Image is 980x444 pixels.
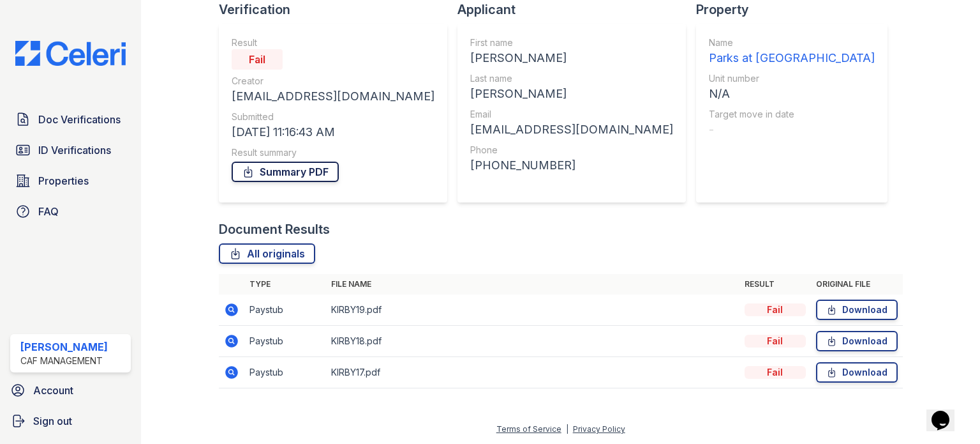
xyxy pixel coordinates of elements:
div: - [709,121,875,139]
div: Email [470,108,673,121]
a: Account [5,378,136,403]
a: Summary PDF [232,162,339,182]
div: Document Results [219,220,330,238]
div: [EMAIL_ADDRESS][DOMAIN_NAME] [232,88,434,105]
a: Privacy Policy [573,424,625,434]
div: [DATE] 11:16:43 AM [232,123,434,141]
a: All originals [219,243,315,264]
img: CE_Logo_Blue-a8612792a0a2168367f1c8372b55b34899dd931a85d93a1a3d3e32e68fde9ad4.png [5,41,136,66]
span: Account [33,383,73,398]
a: Download [816,331,898,351]
div: [PHONE_NUMBER] [470,157,673,174]
div: Phone [470,144,673,157]
td: Paystub [244,357,326,388]
a: Name Parks at [GEOGRAPHIC_DATA] [709,36,875,67]
th: Result [739,274,811,295]
iframe: chat widget [926,393,967,431]
div: Fail [232,49,283,70]
div: Submitted [232,111,434,123]
a: ID Verifications [10,137,131,163]
a: FAQ [10,199,131,224]
div: N/A [709,85,875,103]
div: First name [470,36,673,49]
div: Last name [470,72,673,85]
span: Doc Verifications [38,112,121,127]
th: File name [326,274,739,295]
th: Type [244,274,326,295]
span: FAQ [38,204,59,219]
div: [EMAIL_ADDRESS][DOMAIN_NAME] [470,121,673,139]
a: Download [816,300,898,320]
div: Verification [219,1,457,19]
div: Creator [232,75,434,88]
span: Properties [38,173,89,188]
a: Properties [10,168,131,194]
a: Doc Verifications [10,107,131,132]
a: Terms of Service [496,424,561,434]
div: [PERSON_NAME] [20,339,108,355]
div: Property [696,1,898,19]
th: Original file [811,274,903,295]
div: Fail [745,303,806,316]
div: Parks at [GEOGRAPHIC_DATA] [709,49,875,67]
div: Unit number [709,72,875,85]
div: Name [709,36,875,49]
a: Sign out [5,408,136,434]
span: ID Verifications [38,142,111,158]
div: [PERSON_NAME] [470,49,673,67]
div: | [566,424,568,434]
span: Sign out [33,413,72,429]
div: Fail [745,335,806,348]
div: Target move in date [709,108,875,121]
td: KIRBY17.pdf [326,357,739,388]
td: KIRBY18.pdf [326,326,739,357]
td: Paystub [244,295,326,326]
div: Result summary [232,146,434,159]
td: Paystub [244,326,326,357]
div: CAF Management [20,355,108,367]
div: [PERSON_NAME] [470,85,673,103]
div: Applicant [457,1,696,19]
div: Result [232,36,434,49]
a: Download [816,362,898,383]
td: KIRBY19.pdf [326,295,739,326]
div: Fail [745,366,806,379]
